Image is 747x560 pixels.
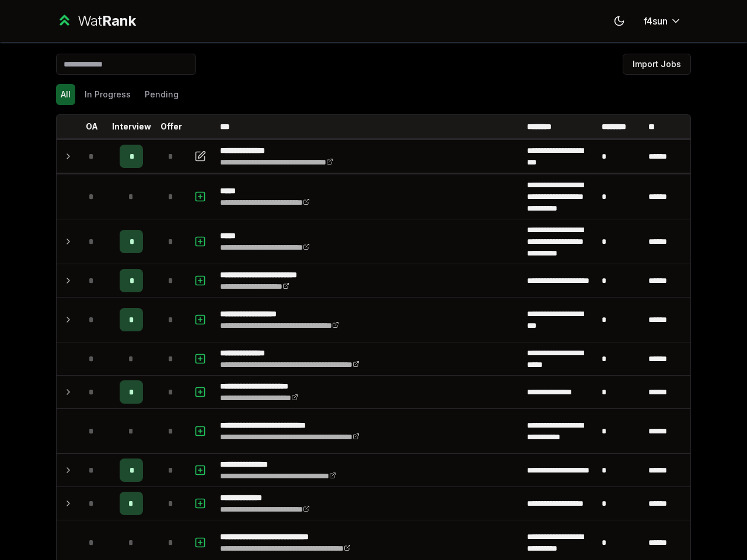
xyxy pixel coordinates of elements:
[623,54,691,75] button: Import Jobs
[634,10,691,32] button: f4sun
[78,12,136,30] div: Wat
[56,12,136,30] a: WatRank
[140,84,183,105] button: Pending
[644,14,668,28] span: f4sun
[56,84,75,105] button: All
[160,121,182,132] p: Offer
[112,121,151,132] p: Interview
[86,121,98,132] p: OA
[102,12,136,29] span: Rank
[80,84,135,105] button: In Progress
